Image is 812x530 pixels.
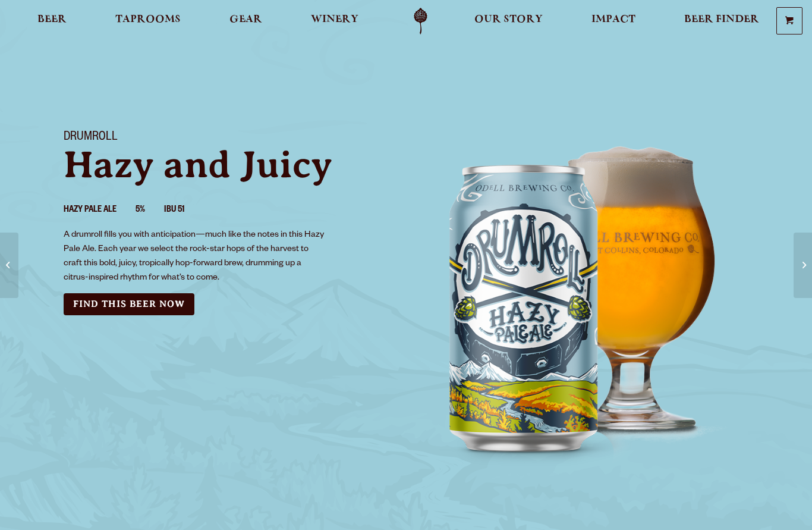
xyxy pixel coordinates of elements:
[64,228,326,286] p: A drumroll fills you with anticipation—much like the notes in this Hazy Pale Ale. Each year we se...
[684,15,759,24] span: Beer Finder
[398,8,443,35] a: Odell Home
[30,8,74,35] a: Beer
[136,203,164,218] li: 5%
[164,203,203,218] li: IBU 51
[115,15,181,24] span: Taprooms
[311,15,358,24] span: Winery
[222,8,270,35] a: Gear
[64,203,136,218] li: Hazy Pale Ale
[467,8,550,35] a: Our Story
[591,15,635,24] span: Impact
[474,15,543,24] span: Our Story
[676,8,767,35] a: Beer Finder
[64,293,194,315] a: Find this Beer Now
[64,130,392,146] h1: Drumroll
[37,15,67,24] span: Beer
[108,8,188,35] a: Taprooms
[229,15,262,24] span: Gear
[303,8,366,35] a: Winery
[64,146,392,184] p: Hazy and Juicy
[584,8,643,35] a: Impact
